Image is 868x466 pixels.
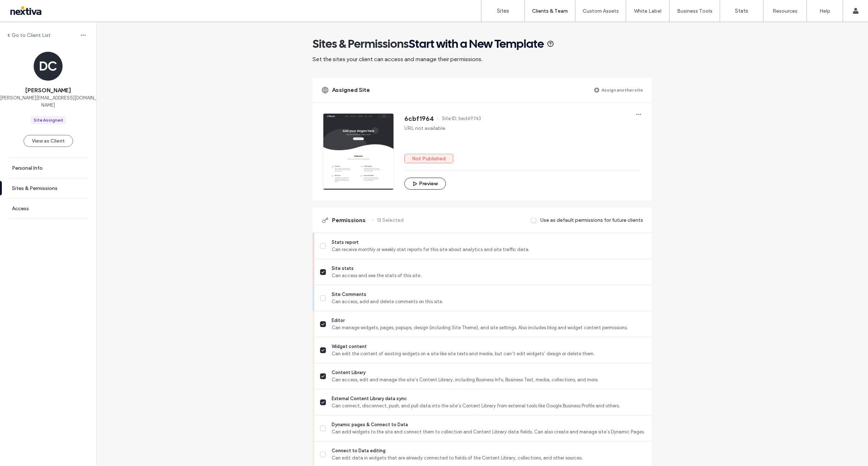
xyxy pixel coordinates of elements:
label: 13 Selected [377,213,404,227]
span: Editor [332,317,646,324]
div: Site Assigned [34,117,63,123]
span: Dynamic pages & Connect to Data [332,421,646,428]
label: Not Published [404,154,453,163]
label: White Label [634,8,661,14]
span: Permissions [332,216,366,224]
label: Help [820,8,830,14]
span: External Content Library data sync [332,395,646,402]
span: Can manage widgets, pages, popups, design (including Site Theme), and site settings. Also include... [332,324,646,331]
button: View as Client [24,135,73,147]
span: Can connect, disconnect, push, and pull data into the site’s Content Library from external tools ... [332,402,646,410]
span: Widget content [332,343,646,350]
label: Go to Client List [12,32,51,38]
span: Connect to Data editing [332,447,646,454]
label: Business Tools [677,8,712,14]
label: Sites [497,8,509,14]
button: Preview [404,178,446,190]
label: URL not available [404,125,445,131]
span: Stats report [332,239,646,246]
label: Access [12,206,29,212]
span: Can access, edit and manage the site’s Content Library, including Business Info, Business Text, m... [332,376,646,384]
span: Can edit data in widgets that are already connected to fields of the Content Library, collections... [332,454,646,462]
span: Can access and see the stats of this site. [332,272,646,279]
label: Stats [735,8,748,14]
span: Can add widgets to the site and connect them to collection and Content Library data fields. Can a... [332,428,646,436]
label: Resources [773,8,797,14]
label: Assign another site [601,84,643,96]
label: Custom Assets [583,8,619,14]
span: Assigned Site [332,86,370,94]
span: Site ID: [442,115,457,122]
span: Can edit the content of existing widgets on a site like site texts and media, but can’t edit widg... [332,350,646,357]
span: Sites & Permissions [312,37,544,51]
span: Set the sites your client can access and manage their permissions. [312,56,482,63]
label: Use as default permissions for future clients [540,213,643,227]
span: bed49743 [459,115,481,122]
label: Sites & Permissions [12,185,58,191]
label: Personal Info [12,165,43,171]
span: Content Library [332,369,646,376]
span: Site stats [332,265,646,272]
div: DC [34,52,63,81]
span: Can receive monthly or weekly stat reports for this site about analytics and site traffic data. [332,246,646,253]
span: 6cbf1964 [404,115,434,122]
span: Can access, add and delete comments on this site. [332,298,646,305]
label: Clients & Team [532,8,568,14]
span: Site Comments [332,291,646,298]
span: [PERSON_NAME] [25,86,71,94]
